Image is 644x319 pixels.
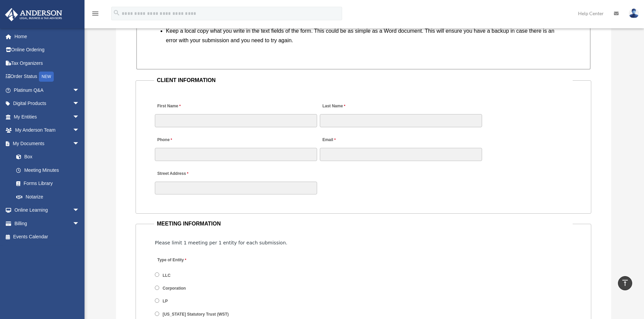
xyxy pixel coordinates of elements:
legend: CLIENT INFORMATION [154,76,573,85]
i: vertical_align_top [621,279,629,287]
span: arrow_drop_down [73,124,86,137]
a: menu [91,12,99,18]
a: Home [5,30,90,43]
a: vertical_align_top [618,276,632,290]
span: arrow_drop_down [73,204,86,217]
i: search [113,9,120,17]
label: Email [320,136,337,145]
a: Online Ordering [5,43,90,57]
legend: MEETING INFORMATION [154,219,573,229]
i: menu [91,9,99,18]
a: Box [9,150,90,164]
label: Last Name [320,102,347,111]
label: Phone [155,136,174,145]
a: Billingarrow_drop_down [5,217,90,230]
a: Platinum Q&Aarrow_drop_down [5,83,90,97]
div: NEW [39,72,54,82]
label: LP [161,298,170,304]
span: arrow_drop_down [73,83,86,97]
span: arrow_drop_down [73,217,86,231]
span: arrow_drop_down [73,137,86,151]
span: arrow_drop_down [73,110,86,124]
label: First Name [155,102,182,111]
img: User Pic [629,8,639,18]
a: Notarize [9,190,90,204]
a: Online Learningarrow_drop_down [5,204,90,217]
li: Keep a local copy what you write in the text fields of the form. This could be as simple as a Wor... [166,26,566,45]
label: LLC [161,272,173,278]
a: Meeting Minutes [9,163,86,177]
label: Corporation [161,286,188,292]
span: Please limit 1 meeting per 1 entity for each submission. [155,240,287,245]
a: Order StatusNEW [5,70,90,84]
span: arrow_drop_down [73,97,86,111]
a: Events Calendar [5,230,90,244]
a: Tax Organizers [5,56,90,70]
a: My Entitiesarrow_drop_down [5,110,90,124]
a: My Documentsarrow_drop_down [5,137,90,150]
a: Forms Library [9,177,90,190]
label: [US_STATE] Statutory Trust (WST) [161,311,231,317]
a: Digital Productsarrow_drop_down [5,97,90,110]
img: Anderson Advisors Platinum Portal [3,8,64,21]
label: Type of Entity [155,256,219,265]
a: My Anderson Teamarrow_drop_down [5,124,90,137]
label: Street Address [155,169,219,179]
